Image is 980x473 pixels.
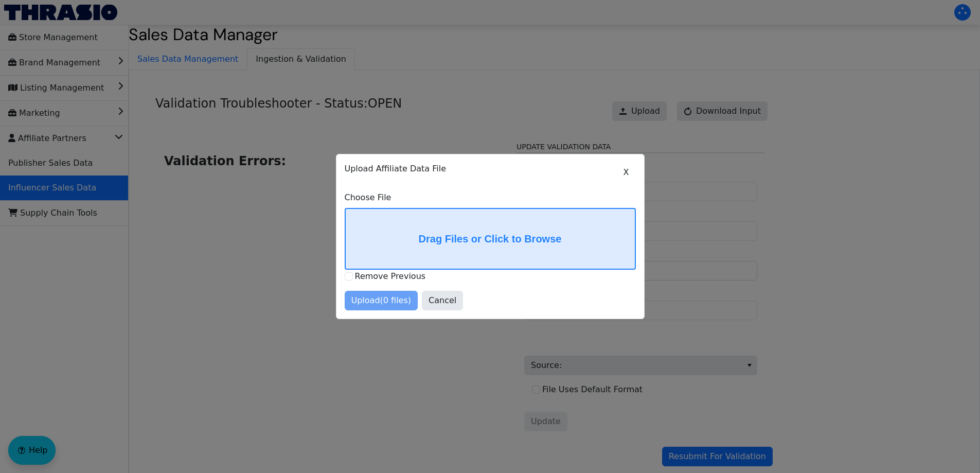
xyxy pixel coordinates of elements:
span: X [623,166,629,179]
span: Cancel [429,294,456,307]
label: Remove Previous [355,271,426,281]
button: Cancel [422,291,463,310]
label: Choose File [345,191,636,204]
button: X [617,163,636,182]
label: Drag Files or Click to Browse [346,209,635,269]
p: Upload Affiliate Data File [345,163,636,175]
